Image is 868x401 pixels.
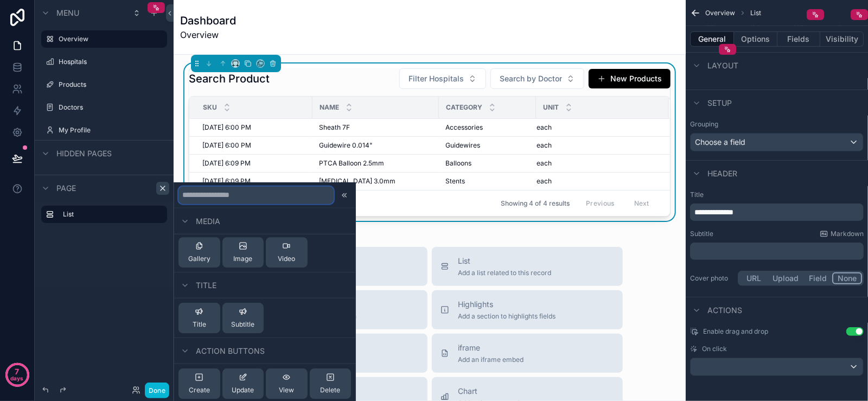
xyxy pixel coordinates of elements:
[266,237,308,268] button: Video
[445,177,529,186] a: Stents
[202,141,306,150] a: [DATE] 6:00 PM
[11,371,24,386] p: days
[707,168,737,179] span: Header
[445,141,480,150] span: Guidewires
[189,71,270,86] h1: Search Product
[822,14,864,46] button: Timeline
[56,148,112,159] span: Hidden pages
[59,103,165,112] label: Doctors
[202,177,306,186] a: [DATE] 6:09 PM
[458,256,551,266] span: List
[59,58,165,66] label: Hospitals
[59,80,165,89] label: Products
[35,201,174,234] div: scrollable content
[189,386,210,394] span: Create
[690,133,864,151] button: Choose a field
[707,60,738,71] span: Layout
[319,177,395,186] span: [MEDICAL_DATA] 3.0mm
[310,368,352,399] button: Delete
[537,159,552,168] span: each
[690,190,864,199] label: Title
[15,366,20,377] p: 7
[445,159,471,168] span: Balloons
[458,386,539,397] span: Chart
[180,28,236,41] span: Overview
[777,31,821,47] button: Fields
[690,31,734,47] button: General
[145,383,169,398] button: Done
[537,123,552,132] span: each
[202,159,251,168] span: [DATE] 6:09 PM
[202,177,251,186] span: [DATE] 6:09 PM
[501,199,570,208] span: Showing 4 of 4 results
[319,141,432,150] a: Guidewire 0.014"
[63,210,158,219] label: List
[446,103,482,112] span: Category
[768,272,804,284] button: Upload
[690,243,864,260] div: scrollable content
[831,230,864,238] span: Markdown
[56,8,79,18] span: Menu
[707,98,732,109] span: Setup
[266,368,308,399] button: View
[196,280,216,291] span: Title
[690,274,733,283] label: Cover photo
[432,290,623,329] button: HighlightsAdd a section to highlights fields
[537,159,656,168] a: each
[820,230,864,238] a: Markdown
[202,159,306,168] a: [DATE] 6:09 PM
[445,123,529,132] a: Accessories
[702,345,727,353] span: On click
[59,126,165,135] label: My Profile
[233,254,252,263] span: Image
[458,342,524,353] span: iframe
[537,141,656,150] a: each
[231,320,254,329] span: Subtitle
[690,48,732,81] button: Gantt
[319,159,432,168] a: PTCA Balloon 2.5mm
[537,123,656,132] a: each
[202,123,251,132] span: [DATE] 6:00 PM
[59,35,161,43] label: Overview
[445,141,529,150] a: Guidewires
[399,68,486,89] button: Select Button
[458,355,524,364] span: Add an iframe embed
[589,69,671,88] button: New Products
[279,386,294,394] span: View
[537,177,656,186] a: each
[832,272,862,284] button: None
[432,247,623,286] button: ListAdd a list related to this record
[445,177,465,186] span: Stents
[56,183,76,194] span: Page
[695,137,745,147] span: Choose a field
[196,346,265,357] span: Action buttons
[278,254,295,263] span: Video
[193,320,206,329] span: Title
[319,123,432,132] a: Sheath 7F
[705,9,735,17] span: Overview
[203,103,217,112] span: Sku
[537,177,552,186] span: each
[409,73,464,84] span: Filter Hospitals
[690,120,718,129] label: Grouping
[703,327,768,336] span: Enable drag and drop
[188,254,210,263] span: Gallery
[178,237,220,268] button: Gallery
[707,305,742,316] span: Actions
[804,272,833,284] button: Field
[537,141,552,150] span: each
[458,299,556,310] span: Highlights
[320,386,340,394] span: Delete
[232,386,254,394] span: Update
[178,368,220,399] button: Create
[222,368,264,399] button: Update
[196,216,220,227] span: Media
[432,334,623,373] button: iframeAdd an iframe embed
[778,14,820,46] button: Pivot Table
